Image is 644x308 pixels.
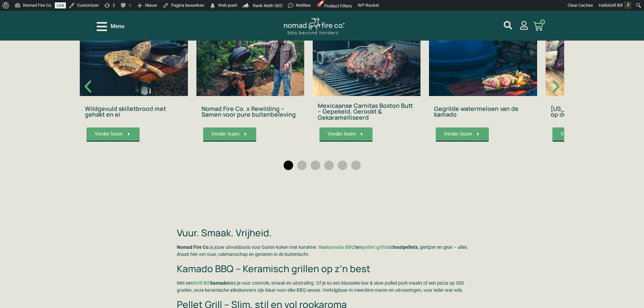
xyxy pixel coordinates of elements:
[311,161,320,170] span: Ga naar slide 3
[429,14,537,96] img: gegrilde watermeloen op de kamado
[434,104,519,119] a: Gegrilde watermeloen van de kamado
[548,78,564,95] div: Volgende slide
[284,161,293,170] span: Ga naar slide 1
[85,104,166,119] a: Wildgevuld skilletbrood met gehakt en ei
[560,132,589,137] span: Verder lezen
[609,3,623,8] span: Grill Bill
[525,18,551,35] a: 0
[201,104,296,119] a: Nomad Fire Co. x Rewilding – Samen voor pure buitenbeleving
[253,3,283,8] span: Rank Math SEO
[436,127,489,142] a: Verder lezen
[177,280,468,294] p: Met een kies je voor controle, smaak en uitstraling. Of je nu een klassieke low & slow pulled por...
[95,132,123,137] span: Verder lezen
[318,101,413,121] a: Mexicaanse Carnitas Boston Butt – Gepekeld, Gerookt & Gekaramelliseerd
[196,14,304,96] img: mike de roover 2
[328,132,356,137] span: Verder lezen
[520,21,528,30] a: mijn account
[80,14,188,148] div: 1 / 6
[177,227,468,239] h3: Vuur. Smaak. Vrijheid.
[193,280,228,286] strong: kamado
[177,244,468,258] p: is jouw uitvalsbasis voor buiten koken met karakter. Van en tot , gietijzer en gear – alles draai...
[80,14,188,96] img: Vers brood op de kamado.1
[504,21,512,29] a: mijn account
[209,1,216,10] span: 
[327,244,358,250] strong: ‘s
[363,244,387,250] a: pellet grills
[313,14,421,96] img: Mexicaanse carnitas BBQ recept Heydehoeve Boston Butt
[552,127,605,142] a: Verder lezen
[327,244,355,250] a: kamado BBQ
[196,14,304,148] div: 2 / 6
[313,14,421,148] div: 3 / 6
[319,127,373,142] a: Verder lezen
[193,280,211,286] a: Grill Bill
[177,244,210,250] strong: Nomad Fire Co.
[324,161,334,170] span: Ga naar slide 4
[80,78,96,95] div: Vorige slide
[111,22,124,30] span: Menu
[540,19,545,25] span: 0
[429,14,537,148] div: 4 / 6
[351,161,361,170] span: Ga naar slide 6
[393,244,418,250] strong: houtpellets
[284,18,344,35] img: Nomad Logo
[87,127,140,142] a: Verder lezen
[444,132,472,137] span: Verder lezen
[177,263,468,275] h3: Kamado BBQ – Keramisch grillen op z’n best
[297,161,307,170] span: Ga naar slide 2
[97,21,124,32] div: Open/Close Menu
[625,2,631,8] img: Avatar of Grill Bill
[211,132,239,137] span: Verder lezen
[55,2,66,8] a: Live
[203,127,256,142] a: Verder lezen
[338,161,347,170] span: Ga naar slide 5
